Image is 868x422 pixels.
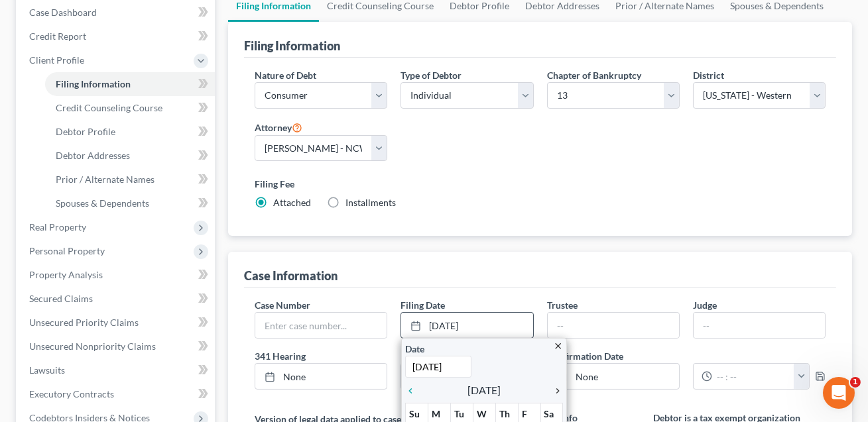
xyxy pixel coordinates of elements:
[56,174,155,185] span: Prior / Alternate Names
[56,150,130,161] span: Debtor Addresses
[255,119,302,135] label: Attorney
[540,349,832,363] label: Confirmation Date
[29,7,97,18] span: Case Dashboard
[56,102,162,113] span: Credit Counseling Course
[405,386,422,396] i: chevron_left
[29,317,139,328] span: Unsecured Priority Claims
[56,78,131,89] span: Filing Information
[56,126,115,137] span: Debtor Profile
[546,382,563,398] a: chevron_right
[693,298,717,312] label: Judge
[553,338,563,353] a: close
[45,72,215,96] a: Filing Information
[712,364,794,389] input: -- : --
[29,341,156,352] span: Unsecured Nonpriority Claims
[45,168,215,191] a: Prior / Alternate Names
[45,191,215,215] a: Spouses & Dependents
[405,356,471,378] input: 1/1/2013
[19,311,215,335] a: Unsecured Priority Claims
[467,382,501,398] span: [DATE]
[56,197,149,209] span: Spouses & Dependents
[29,388,114,399] span: Executory Contracts
[255,177,826,191] label: Filing Fee
[401,298,445,312] label: Filing Date
[29,269,103,280] span: Property Analysis
[45,120,215,144] a: Debtor Profile
[345,197,396,208] span: Installments
[255,364,387,389] a: None
[694,313,825,338] input: --
[29,221,86,233] span: Real Property
[45,96,215,120] a: Credit Counseling Course
[19,382,215,406] a: Executory Contracts
[244,268,338,284] div: Case Information
[273,197,311,208] span: Attached
[547,68,641,82] label: Chapter of Bankruptcy
[693,68,724,82] label: District
[29,364,65,376] span: Lawsuits
[19,335,215,358] a: Unsecured Nonpriority Claims
[29,293,93,304] span: Secured Claims
[401,68,462,82] label: Type of Debtor
[850,377,861,388] span: 1
[255,68,316,82] label: Nature of Debt
[823,377,855,409] iframe: Intercom live chat
[19,25,215,48] a: Credit Report
[553,341,563,351] i: close
[244,38,340,54] div: Filing Information
[548,364,679,389] a: None
[255,298,310,312] label: Case Number
[405,342,424,356] label: Date
[19,1,215,25] a: Case Dashboard
[29,245,105,256] span: Personal Property
[546,386,563,396] i: chevron_right
[547,298,578,312] label: Trustee
[29,54,84,66] span: Client Profile
[255,313,387,338] input: Enter case number...
[248,349,540,363] label: 341 Hearing
[19,287,215,311] a: Secured Claims
[19,263,215,287] a: Property Analysis
[45,144,215,168] a: Debtor Addresses
[405,382,422,398] a: chevron_left
[548,313,679,338] input: --
[19,358,215,382] a: Lawsuits
[401,313,532,338] a: [DATE]
[29,30,86,42] span: Credit Report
